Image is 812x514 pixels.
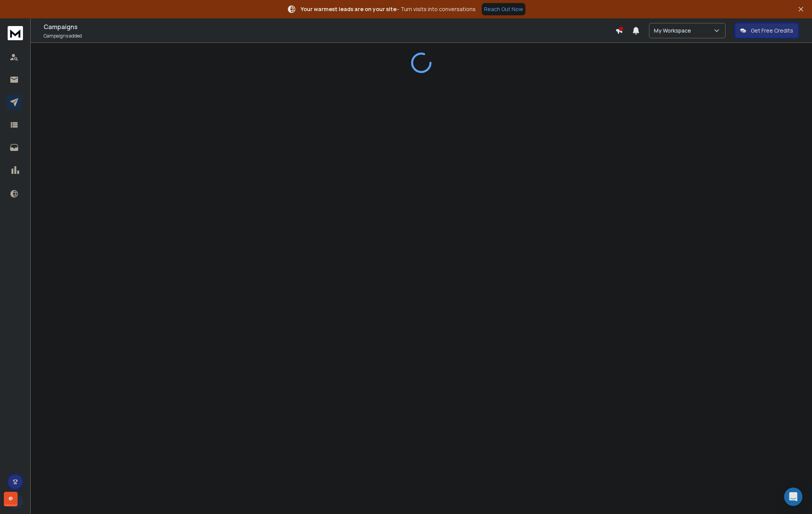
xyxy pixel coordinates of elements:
[8,26,23,40] img: logo
[44,22,615,31] h1: Campaigns
[301,5,396,13] strong: Your warmest leads are on your site
[4,492,18,506] div: @
[654,27,694,34] p: My Workspace
[44,33,615,39] p: Campaigns added
[484,5,523,13] p: Reach Out Now
[301,5,476,13] p: – Turn visits into conversations
[735,23,799,38] button: Get Free Credits
[482,3,525,15] a: Reach Out Now
[751,27,793,34] p: Get Free Credits
[784,488,802,506] div: Open Intercom Messenger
